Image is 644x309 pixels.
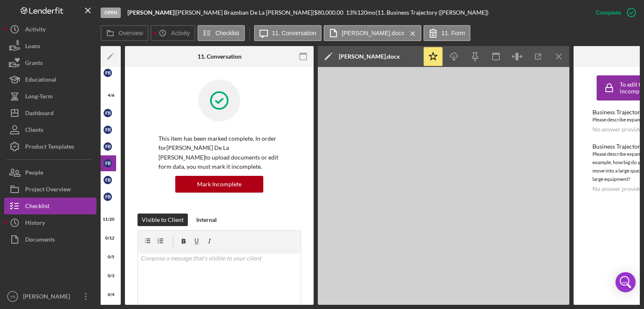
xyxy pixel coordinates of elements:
[25,198,49,216] div: Checklist
[25,88,53,107] div: Long-Term
[151,25,195,41] button: Activity
[376,9,488,16] div: | 11. Business Trajectory ([PERSON_NAME])
[4,181,96,198] button: Project Overview
[272,30,317,36] label: 11. Conversation
[138,214,188,226] button: Visible to Client
[25,38,40,57] div: Loans
[99,292,114,297] div: 0 / 4
[104,69,112,77] div: F B
[4,198,96,214] button: Checklist
[25,121,43,140] div: Clients
[4,21,96,38] button: Activity
[127,9,174,16] b: [PERSON_NAME]
[196,214,217,226] div: Internal
[4,231,96,248] button: Documents
[4,138,96,155] button: Product Templates
[21,288,75,307] div: [PERSON_NAME]
[4,88,96,105] button: Long-Term
[346,9,357,16] div: 13 %
[25,54,43,73] div: Grants
[99,273,114,278] div: 0 / 3
[197,25,245,41] button: Checklist
[197,176,241,193] div: Mark Incomplete
[25,138,74,157] div: Product Templates
[99,236,114,241] div: 0 / 12
[101,8,121,18] div: Open
[104,159,112,167] div: F B
[25,214,45,233] div: History
[25,181,71,200] div: Project Overview
[99,93,114,98] div: 4 / 6
[104,126,112,134] div: F B
[342,30,404,36] label: [PERSON_NAME].docx
[104,176,112,184] div: F B
[4,54,96,71] button: Grants
[318,67,569,305] iframe: Document Preview
[615,272,636,292] div: Open Intercom Messenger
[99,255,114,260] div: 0 / 5
[142,214,184,226] div: Visible to Client
[158,134,280,172] p: This item has been marked complete. In order for [PERSON_NAME] De La [PERSON_NAME] to upload docu...
[104,142,112,151] div: F B
[324,25,421,41] button: [PERSON_NAME].docx
[171,30,190,36] label: Activity
[423,25,470,41] button: 11. Form
[197,53,241,60] div: 11. Conversation
[25,231,55,250] div: Documents
[441,30,465,36] label: 11. Form
[25,21,46,40] div: Activity
[175,176,263,193] button: Mark Incomplete
[596,4,621,21] div: Complete
[4,105,96,121] button: Dashboard
[176,9,314,16] div: [PERSON_NAME] Brazoban De La [PERSON_NAME] |
[101,25,148,41] button: Overview
[357,9,376,16] div: 120 mo
[4,38,96,54] button: Loans
[25,164,43,183] div: People
[587,4,640,21] button: Complete
[25,105,54,124] div: Dashboard
[216,30,239,36] label: Checklist
[25,71,56,90] div: Educational
[4,121,96,138] button: Clients
[104,193,112,201] div: F B
[4,71,96,88] button: Educational
[254,25,322,41] button: 11. Conversation
[104,109,112,117] div: F B
[4,164,96,181] button: People
[192,214,221,226] button: Internal
[10,294,16,299] text: YB
[339,53,400,60] div: [PERSON_NAME].docx
[99,217,114,222] div: 11 / 20
[4,214,96,231] button: History
[127,9,176,16] div: |
[4,288,96,305] button: YB[PERSON_NAME]
[314,9,346,16] div: $80,000.00
[119,30,143,36] label: Overview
